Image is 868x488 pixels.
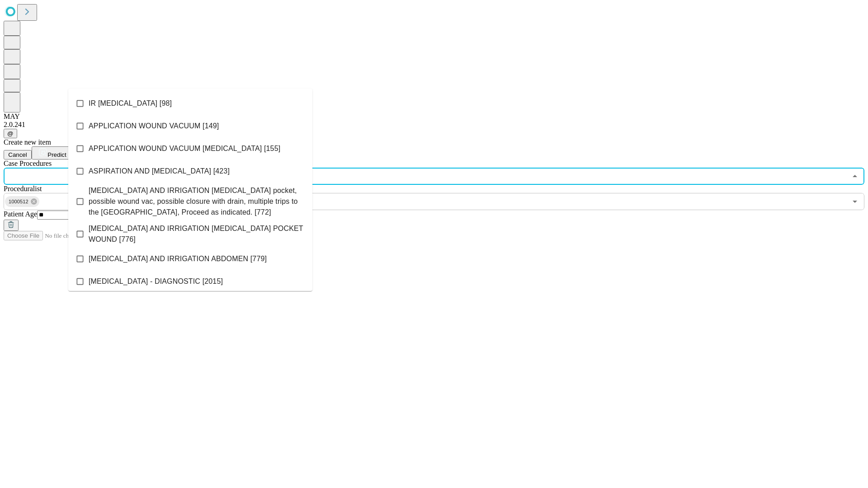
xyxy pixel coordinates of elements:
span: IR [MEDICAL_DATA] [98] [89,98,172,109]
button: Cancel [4,150,32,160]
span: Create new item [4,138,51,146]
span: 1000512 [5,197,32,207]
span: Patient Age [4,210,37,218]
div: 2.0.241 [4,121,864,129]
span: Proceduralist [4,185,42,192]
div: 1000512 [5,196,39,207]
span: [MEDICAL_DATA] AND IRRIGATION [MEDICAL_DATA] pocket, possible wound vac, possible closure with dr... [89,185,305,218]
div: MAY [4,113,864,121]
button: Open [849,195,861,208]
button: Close [849,170,861,183]
span: ASPIRATION AND [MEDICAL_DATA] [423] [89,166,230,177]
span: Scheduled Procedure [4,160,52,167]
button: Predict [32,146,73,160]
span: APPLICATION WOUND VACUUM [149] [89,121,219,131]
span: Predict [47,151,66,158]
span: [MEDICAL_DATA] AND IRRIGATION ABDOMEN [779] [89,253,267,264]
span: [MEDICAL_DATA] - DIAGNOSTIC [2015] [89,276,223,287]
span: APPLICATION WOUND VACUUM [MEDICAL_DATA] [155] [89,143,280,154]
span: @ [7,130,14,137]
span: Cancel [8,151,27,158]
button: @ [4,129,17,138]
span: [MEDICAL_DATA] AND IRRIGATION [MEDICAL_DATA] POCKET WOUND [776] [89,223,305,245]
